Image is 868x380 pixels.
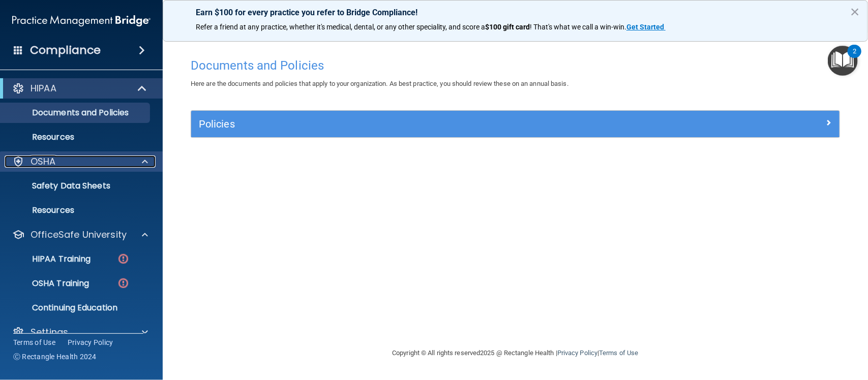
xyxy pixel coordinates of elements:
[853,51,856,65] div: 2
[530,23,626,31] span: ! That's what we call a win-win.
[7,254,91,264] p: HIPAA Training
[191,59,840,72] h4: Documents and Policies
[626,23,664,31] strong: Get Started
[117,252,130,265] img: danger-circle.6113f641.png
[13,337,55,347] a: Terms of Use
[626,23,666,31] a: Get Started
[117,277,130,290] img: danger-circle.6113f641.png
[12,82,147,94] a: HIPAA
[12,229,148,241] a: OfficeSafe University
[7,303,145,313] p: Continuing Education
[13,352,97,362] span: Ⓒ Rectangle Health 2024
[7,181,145,191] p: Safety Data Sheets
[7,108,145,118] p: Documents and Policies
[330,337,701,369] div: Copyright © All rights reserved 2025 @ Rectangle Health | |
[12,155,148,168] a: OSHA
[31,326,68,338] p: Settings
[196,8,835,17] p: Earn $100 for every practice you refer to Bridge Compliance!
[31,155,56,168] p: OSHA
[557,349,597,357] a: Privacy Policy
[191,80,568,87] span: Here are the documents and policies that apply to your organization. As best practice, you should...
[196,23,485,31] span: Refer a friend at any practice, whether it's medical, dental, or any other speciality, and score a
[31,82,56,94] p: HIPAA
[199,118,670,130] h5: Policies
[7,278,89,289] p: OSHA Training
[485,23,530,31] strong: $100 gift card
[850,4,860,20] button: Close
[12,11,151,31] img: PMB logo
[828,46,858,76] button: Open Resource Center, 2 new notifications
[30,43,101,57] h4: Compliance
[7,132,145,142] p: Resources
[31,229,127,241] p: OfficeSafe University
[7,205,145,215] p: Resources
[199,116,832,132] a: Policies
[12,326,148,338] a: Settings
[599,349,638,357] a: Terms of Use
[68,337,113,347] a: Privacy Policy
